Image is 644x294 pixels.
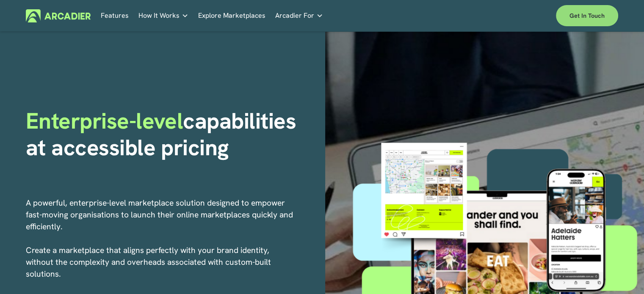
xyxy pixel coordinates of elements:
[101,9,129,22] a: Features
[138,10,180,22] span: How It Works
[556,5,618,26] a: Get in touch
[26,106,183,135] span: Enterprise-level
[275,10,314,22] span: Arcadier For
[602,253,644,294] div: Widget četu
[275,9,323,22] a: folder dropdown
[138,9,188,22] a: folder dropdown
[26,106,302,162] strong: capabilities at accessible pricing
[198,9,265,22] a: Explore Marketplaces
[26,9,91,22] img: Arcadier
[602,253,644,294] iframe: Chat Widget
